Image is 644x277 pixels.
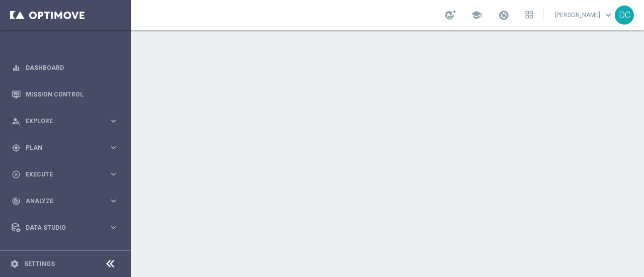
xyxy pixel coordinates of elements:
button: gps_fixed Plan keyboard_arrow_right [11,144,119,152]
a: Optibot [26,241,118,267]
button: Mission Control [11,90,119,99]
i: track_changes [12,197,21,206]
div: DC [615,6,634,25]
i: keyboard_arrow_right [109,116,118,126]
button: track_changes Analyze keyboard_arrow_right [11,197,119,205]
i: keyboard_arrow_right [109,143,118,152]
button: equalizer Dashboard [11,64,119,72]
div: Plan [12,143,109,152]
a: [PERSON_NAME]keyboard_arrow_down [554,8,615,23]
span: Plan [26,145,109,151]
div: Optibot [12,241,118,267]
i: equalizer [12,63,21,72]
i: keyboard_arrow_right [109,169,118,179]
div: Execute [12,170,109,179]
i: keyboard_arrow_right [109,196,118,206]
i: keyboard_arrow_right [109,223,118,232]
span: school [471,10,482,21]
span: Analyze [26,198,109,204]
span: keyboard_arrow_down [603,10,614,21]
i: lightbulb [12,250,21,259]
div: Analyze [12,197,109,206]
i: person_search [12,117,21,126]
a: Dashboard [26,54,118,81]
i: play_circle_outline [12,170,21,179]
i: settings [10,259,19,268]
a: Mission Control [26,81,118,108]
button: Data Studio keyboard_arrow_right [11,224,119,232]
button: play_circle_outline Execute keyboard_arrow_right [11,170,119,178]
button: person_search Explore keyboard_arrow_right [11,117,119,125]
span: Execute [26,171,109,177]
i: gps_fixed [12,143,21,152]
span: Data Studio [26,225,109,231]
a: Settings [24,261,55,267]
div: Dashboard [12,54,118,81]
div: Mission Control [12,81,118,108]
div: Explore [12,117,109,126]
span: Explore [26,118,109,124]
div: Data Studio [12,223,109,232]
